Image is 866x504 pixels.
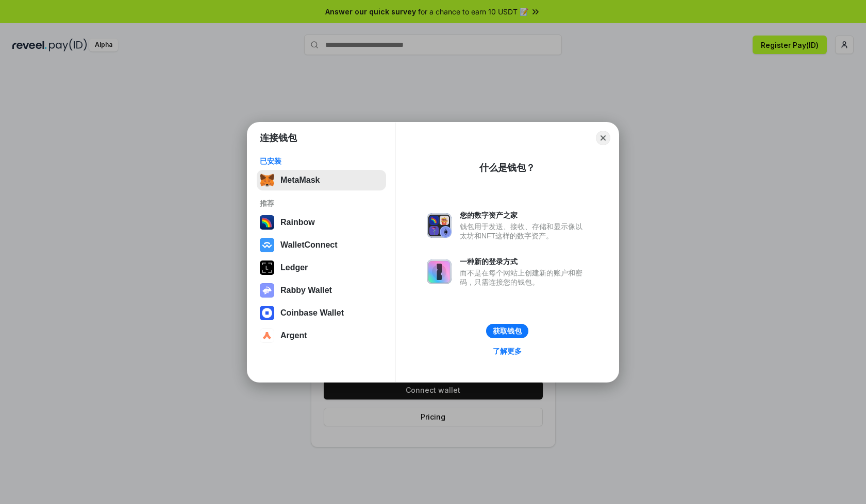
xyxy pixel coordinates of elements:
[487,344,528,358] a: 了解更多
[280,176,320,185] div: MetaMask
[260,173,274,187] img: svg+xml,%3Csvg%20fill%3D%22none%22%20height%3D%2233%22%20viewBox%3D%220%200%2035%2033%22%20width%...
[486,324,528,338] button: 获取钱包
[479,162,535,174] div: 什么是钱包？
[460,268,588,287] div: 而不是在每个网站上创建新的账户和密码，只需连接您的钱包。
[257,325,386,346] button: Argent
[280,286,332,295] div: Rabby Wallet
[257,170,386,190] button: MetaMask
[260,260,274,275] img: svg+xml,%3Csvg%20xmlns%3D%22http%3A%2F%2Fwww.w3.org%2F2000%2Fsvg%22%20width%3D%2228%22%20height%3...
[260,157,383,166] div: 已安装
[427,259,452,284] img: svg+xml,%3Csvg%20xmlns%3D%22http%3A%2F%2Fwww.w3.org%2F2000%2Fsvg%22%20fill%3D%22none%22%20viewBox...
[257,257,386,278] button: Ledger
[260,328,274,343] img: svg+xml,%3Csvg%20width%3D%2228%22%20height%3D%2228%22%20viewBox%3D%220%200%2028%2028%22%20fill%3D...
[460,211,588,220] div: 您的数字资产之家
[596,131,610,145] button: Close
[260,283,274,298] img: svg+xml,%3Csvg%20xmlns%3D%22http%3A%2F%2Fwww.w3.org%2F2000%2Fsvg%22%20fill%3D%22none%22%20viewBox...
[280,218,315,227] div: Rainbow
[257,280,386,301] button: Rabby Wallet
[280,263,308,272] div: Ledger
[257,235,386,255] button: WalletConnect
[260,238,274,252] img: svg+xml,%3Csvg%20width%3D%2228%22%20height%3D%2228%22%20viewBox%3D%220%200%2028%2028%22%20fill%3D...
[260,199,383,208] div: 推荐
[280,308,344,318] div: Coinbase Wallet
[260,215,274,230] img: svg+xml,%3Csvg%20width%3D%22120%22%20height%3D%22120%22%20viewBox%3D%220%200%20120%20120%22%20fil...
[460,222,588,240] div: 钱包用于发送、接收、存储和显示像以太坊和NFT这样的数字资产。
[493,346,522,356] div: 了解更多
[257,212,386,233] button: Rainbow
[257,303,386,323] button: Coinbase Wallet
[427,213,452,238] img: svg+xml,%3Csvg%20xmlns%3D%22http%3A%2F%2Fwww.w3.org%2F2000%2Fsvg%22%20fill%3D%22none%22%20viewBox...
[493,326,522,336] div: 获取钱包
[280,331,307,340] div: Argent
[280,240,338,250] div: WalletConnect
[260,132,297,144] h1: 连接钱包
[460,257,588,266] div: 一种新的登录方式
[260,306,274,320] img: svg+xml,%3Csvg%20width%3D%2228%22%20height%3D%2228%22%20viewBox%3D%220%200%2028%2028%22%20fill%3D...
